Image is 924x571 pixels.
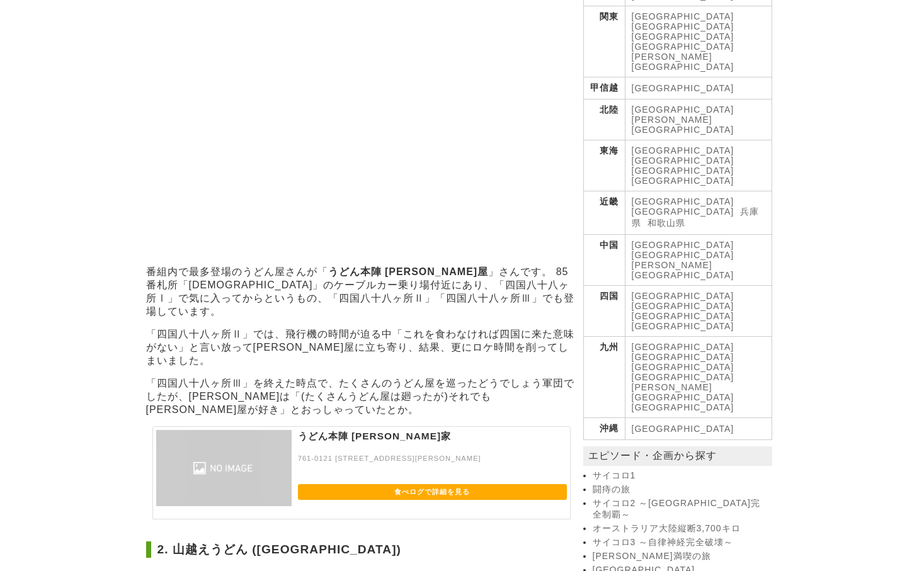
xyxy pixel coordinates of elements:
a: [PERSON_NAME][GEOGRAPHIC_DATA] [632,382,734,402]
th: 東海 [583,140,625,191]
a: [GEOGRAPHIC_DATA] [632,250,734,260]
a: [GEOGRAPHIC_DATA] [632,11,734,21]
h2: 2. 山越えうどん ([GEOGRAPHIC_DATA]) [146,541,577,558]
a: サイコロ3 ～自律神経完全破壊～ [593,537,769,548]
a: [GEOGRAPHIC_DATA] [632,166,734,176]
th: 関東 [583,6,625,77]
a: [GEOGRAPHIC_DATA] [632,105,734,115]
a: [GEOGRAPHIC_DATA] [632,402,734,412]
strong: うどん本陣 [PERSON_NAME]屋 [328,266,489,277]
a: [GEOGRAPHIC_DATA] [632,176,734,186]
a: [PERSON_NAME][GEOGRAPHIC_DATA] [632,115,734,135]
img: うどん本陣 山田家 [156,430,292,506]
th: 近畿 [583,191,625,235]
a: [PERSON_NAME]満喫の旅 [593,551,769,562]
a: [GEOGRAPHIC_DATA] [632,21,734,31]
a: 和歌山県 [647,218,685,228]
a: [GEOGRAPHIC_DATA] [632,62,734,72]
a: 闘痔の旅 [593,484,769,495]
a: [GEOGRAPHIC_DATA] [632,301,734,311]
th: 九州 [583,337,625,418]
p: 「四国八十八ヶ所Ⅱ」では、飛行機の時間が迫る中「これを食わなければ四国に来た意味がない」と言い放って[PERSON_NAME]屋に立ち寄り、結果、更にロケ時間を削ってしまいました。 [146,328,577,368]
p: うどん本陣 [PERSON_NAME]家 [298,430,567,455]
a: サイコロ2 ～[GEOGRAPHIC_DATA]完全制覇～ [593,498,769,521]
th: 北陸 [583,99,625,140]
th: 甲信越 [583,77,625,99]
a: [GEOGRAPHIC_DATA] [632,42,734,52]
a: [GEOGRAPHIC_DATA] [632,83,734,93]
a: [GEOGRAPHIC_DATA] [632,145,734,155]
a: [GEOGRAPHIC_DATA] [632,321,734,331]
a: オーストラリア大陸縦断3,700キロ [593,523,769,534]
a: 食べログで詳細を見る [298,484,567,500]
th: 四国 [583,286,625,337]
a: [GEOGRAPHIC_DATA] [632,372,734,382]
a: [PERSON_NAME][GEOGRAPHIC_DATA] [632,260,734,280]
a: サイコロ1 [593,470,769,482]
a: [GEOGRAPHIC_DATA] [632,311,734,321]
p: エピソード・企画から探す [583,446,772,466]
p: 「四国八十八ヶ所Ⅲ」を終えた時点で、たくさんのうどん屋を巡ったどうでしょう軍団でしたが、[PERSON_NAME]は「(たくさんうどん屋は廻ったが)それでも[PERSON_NAME]屋が好き」と... [146,377,577,417]
a: [GEOGRAPHIC_DATA] [632,362,734,372]
p: 番組内で最多登場のうどん屋さんが「 」さんです。 85番札所「[DEMOGRAPHIC_DATA]」のケーブルカー乗り場付近にあり、「四国八十八ヶ所Ⅰ」で気に入ってからというもの、「四国八十八ヶ... [146,266,577,319]
a: [GEOGRAPHIC_DATA] [632,196,734,206]
p: 761-0121 [STREET_ADDRESS][PERSON_NAME] [298,455,567,474]
a: [GEOGRAPHIC_DATA] [632,342,734,352]
a: [GEOGRAPHIC_DATA] [632,352,734,362]
a: [GEOGRAPHIC_DATA] [632,206,734,217]
a: [GEOGRAPHIC_DATA] [632,155,734,166]
a: [GEOGRAPHIC_DATA] [632,291,734,301]
a: [GEOGRAPHIC_DATA] [632,424,734,434]
th: 中国 [583,235,625,286]
a: [PERSON_NAME] [632,52,712,62]
a: [GEOGRAPHIC_DATA] [632,31,734,42]
a: [GEOGRAPHIC_DATA] [632,240,734,250]
th: 沖縄 [583,418,625,440]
